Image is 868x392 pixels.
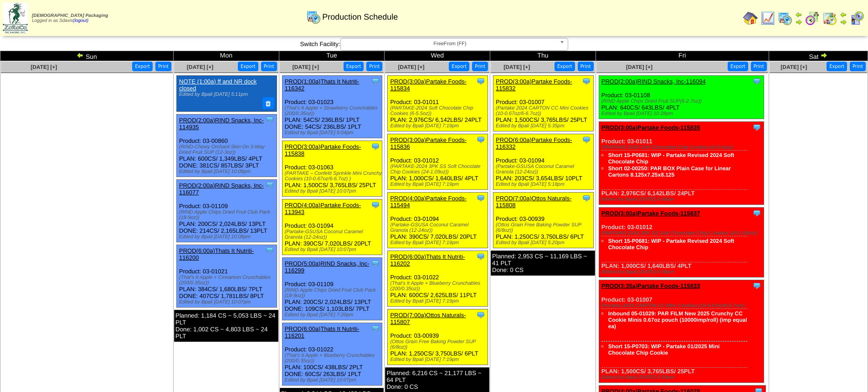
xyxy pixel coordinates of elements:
[179,144,277,155] div: (RIND-Chewy Orchard Skin-On 3-Way Dried Fruit SUP (12-3oz))
[285,143,361,157] a: PROD(3:00a)Partake Foods-115838
[344,62,364,71] button: Export
[285,247,382,252] div: Edited by Bpali [DATE] 10:07pm
[601,269,764,275] div: Edited by Bpali [DATE] 6:05pm
[601,197,764,202] div: Edited by Bpali [DATE] 6:04pm
[781,64,807,70] a: [DATE] [+]
[174,310,278,342] div: Planned: 1,184 CS ~ 5,053 LBS ~ 24 PLT Done: 1,002 CS ~ 4,803 LBS ~ 24 PLT
[608,310,747,329] a: Inbound 05-01029: PAR FILM New 2025 Crunchy CC Cookie Minis 0.67oz pouch (10000imp/roll) (imp equ...
[805,11,820,26] img: calendarblend.gif
[77,52,84,59] img: arrowleft.gif
[265,246,274,255] img: Tooltip
[285,78,360,92] a: PROD(1:00a)Thats It Nutriti-116342
[285,105,382,116] div: (That's It Apple + Strawberry Crunchables (200/0.35oz))
[388,134,488,190] div: Product: 03-01012 PLAN: 1,000CS / 1,640LBS / 4PLT
[390,222,488,233] div: (Partake-GSUSA Coconut Caramel Granola (12-24oz))
[262,97,274,109] button: Delete Note
[752,123,761,132] img: Tooltip
[751,62,767,71] button: Print
[388,251,488,307] div: Product: 03-01022 PLAN: 600CS / 2,625LBS / 11PLT
[238,62,258,71] button: Export
[388,193,488,248] div: Product: 03-01094 PLAN: 390CS / 7,020LBS / 20PLT
[388,309,488,365] div: Product: 03-00939 PLAN: 1,250CS / 3,750LBS / 6PLT
[390,281,488,292] div: (That's It Apple + Blueberry Crunchables (200/0.35oz))
[187,64,213,70] a: [DATE] [+]
[285,202,361,215] a: PROD(4:00a)Partake Foods-113943
[476,310,485,319] img: Tooltip
[601,375,764,380] div: Edited by Bpali [DATE] 9:33pm
[285,312,382,318] div: Edited by Bpali [DATE] 7:20pm
[743,11,758,26] img: home.gif
[282,76,382,138] div: Product: 03-01023 PLAN: 54CS / 236LBS / 1PLT DONE: 54CS / 236LBS / 1PLT
[179,182,264,196] a: PROD(2:00a)RIND Snacks, Inc-116077
[3,3,28,33] img: zoroco-logo-small.webp
[371,324,380,333] img: Tooltip
[390,182,488,187] div: Edited by Bpali [DATE] 7:19pm
[390,339,488,350] div: (Ottos Grain Free Baking Powder SUP (6/8oz))
[179,247,254,261] a: PROD(6:00a)Thats It Nutriti-116200
[306,10,321,24] img: calendarprod.gif
[371,259,380,268] img: Tooltip
[496,222,593,233] div: (Ottos Grain Free Baking Powder SUP (6/8oz))
[177,245,277,307] div: Product: 03-01021 PLAN: 384CS / 1,680LBS / 7PLT DONE: 407CS / 1,781LBS / 8PLT
[608,238,734,251] a: Short 15-P0681: WIP - Partake Revised 2024 Soft Chocolate Chip
[822,11,837,26] img: calendarinout.gif
[285,377,382,383] div: Edited by Bpali [DATE] 10:07pm
[601,124,700,131] a: PROD(3:00a)Partake Foods-115835
[0,51,174,61] td: Sun
[496,195,571,209] a: PROD(7:00a)Ottos Naturals-115808
[599,122,764,205] div: Product: 03-01011 PLAN: 2,976CS / 6,142LBS / 24PLT
[179,209,277,220] div: (RIND Apple Chips Dried Fruit Club Pack (18-9oz))
[390,105,488,116] div: (PARTAKE-2024 Soft Chocolate Chip Cookies (6-5.5oz))
[476,77,485,86] img: Tooltip
[179,92,272,97] div: Edited by Bpali [DATE] 5:11pm
[371,142,380,151] img: Tooltip
[599,280,764,383] div: Product: 03-01007 PLAN: 1,500CS / 3,765LBS / 25PLT
[390,195,467,209] a: PROD(4:00a)Partake Foods-115494
[496,78,572,92] a: PROD(3:00a)Partake Foods-115832
[390,240,488,246] div: Edited by Bpali [DATE] 7:19pm
[322,12,398,22] span: Production Schedule
[476,193,485,203] img: Tooltip
[390,136,467,150] a: PROD(3:00a)Partake Foods-115836
[840,18,847,26] img: arrowright.gif
[261,62,277,71] button: Print
[398,64,424,70] a: [DATE] [+]
[285,325,360,339] a: PROD(6:00a)Thats It Nutriti-116201
[344,38,556,49] span: FreeFrom (FF)
[601,303,764,308] div: (Partake 2024 CARTON CC Mini Cookies (10-0.67oz/6-6.7oz))
[285,188,382,194] div: Edited by Bpali [DATE] 10:07pm
[285,171,382,182] div: (PARTAKE – Confetti Sprinkle Mini Crunchy Cookies (10-0.67oz/6-6.7oz) )
[179,234,277,240] div: Edited by Bpali [DATE] 10:08pm
[850,11,864,26] img: calendarcustomer.gif
[752,209,761,218] img: Tooltip
[390,164,488,175] div: (PARTAKE-2024 3PK SS Soft Chocolate Chip Cookies (24-1.09oz))
[601,111,764,116] div: Edited by Bpali [DATE] 10:28pm
[599,208,764,277] div: Product: 03-01012 PLAN: 1,000CS / 1,640LBS / 4PLT
[155,62,171,71] button: Print
[371,200,380,209] img: Tooltip
[760,11,775,26] img: line_graph.gif
[285,353,382,364] div: (That's It Apple + Blueberry Crunchables (200/0.35oz))
[282,258,382,320] div: Product: 03-01109 PLAN: 200CS / 2,024LBS / 13PLT DONE: 109CS / 1,103LBS / 7PLT
[293,64,319,70] a: [DATE] [+]
[626,64,652,70] a: [DATE] [+]
[496,164,593,175] div: (Partake-GSUSA Coconut Caramel Granola (12-24oz))
[778,11,792,26] img: calendarprod.gif
[282,141,382,197] div: Product: 03-01063 PLAN: 1,500CS / 3,765LBS / 25PLT
[179,275,277,286] div: (That's It Apple + Cinnamon Crunchables (200/0.35oz))
[390,312,466,325] a: PROD(7:00a)Ottos Naturals-115807
[390,123,488,129] div: Edited by Bpali [DATE] 7:19pm
[32,13,108,18] span: [DEMOGRAPHIC_DATA] Packaging
[31,64,57,70] a: [DATE] [+]
[795,11,802,18] img: arrowleft.gif
[279,51,385,61] td: Tue
[608,152,734,165] a: Short 15-P0681: WIP - Partake Revised 2024 Soft Chocolate Chip
[265,115,274,124] img: Tooltip
[32,13,108,23] span: Logged in as Sdavis
[555,62,575,71] button: Export
[390,357,488,362] div: Edited by Bpali [DATE] 7:19pm
[850,62,866,71] button: Print
[608,165,731,178] a: Short 02-00250: PAR BOX Plain Case for Linear Cartons 8.125x7.25x8.125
